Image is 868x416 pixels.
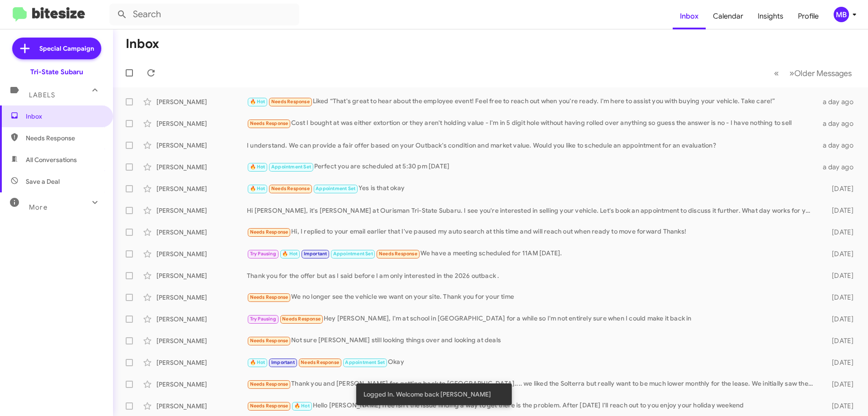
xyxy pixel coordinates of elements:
span: Try Pausing [250,316,276,322]
div: [PERSON_NAME] [156,402,247,411]
div: [PERSON_NAME] [156,228,247,237]
div: [PERSON_NAME] [156,293,247,302]
div: Hi [PERSON_NAME], it's [PERSON_NAME] at Ourisman Tri-State Subaru. I see you're interested in sel... [247,206,817,215]
span: Important [271,359,295,365]
div: [DATE] [817,402,861,411]
span: Appointment Set [333,251,373,257]
a: Insights [750,3,791,29]
span: 🔥 Hot [294,403,310,409]
a: Inbox [673,3,706,29]
span: Needs Response [26,134,103,143]
span: Try Pausing [250,251,276,257]
span: Needs Response [250,294,288,300]
div: [PERSON_NAME] [156,358,247,367]
div: a day ago [817,97,861,106]
div: [PERSON_NAME] [156,163,247,172]
div: [PERSON_NAME] [156,119,247,128]
span: 🔥 Hot [250,164,265,170]
div: [PERSON_NAME] [156,97,247,106]
span: Needs Response [250,403,288,409]
div: Hey [PERSON_NAME], I'm at school in [GEOGRAPHIC_DATA] for a while so I'm not entirely sure when I... [247,314,817,324]
span: Save a Deal [26,177,60,186]
div: Yes is that okay [247,183,817,194]
div: MB [834,7,849,22]
div: [DATE] [817,380,861,389]
div: Thank you and [PERSON_NAME] for getting back to [GEOGRAPHIC_DATA].... we liked the Solterra but r... [247,379,817,389]
button: Next [784,64,857,82]
a: Special Campaign [12,38,101,59]
nav: Page navigation example [769,64,857,82]
div: [DATE] [817,315,861,324]
div: Cost I bought at was either extortion or they aren't holding value - I'm in 5 digit hole without ... [247,118,817,129]
div: [DATE] [817,206,861,215]
span: Needs Response [250,338,288,344]
span: Needs Response [282,316,321,322]
div: [PERSON_NAME] [156,206,247,215]
span: Needs Response [250,229,288,235]
span: 🔥 Hot [250,99,265,105]
span: Labels [29,91,55,99]
div: [DATE] [817,271,861,280]
a: Calendar [706,3,750,29]
span: 🔥 Hot [250,359,265,365]
div: a day ago [817,119,861,128]
a: Profile [791,3,826,29]
div: [PERSON_NAME] [156,184,247,193]
div: [DATE] [817,249,861,258]
span: More [29,203,47,211]
span: Needs Response [271,186,310,191]
span: Inbox [26,112,103,121]
span: All Conversations [26,155,77,164]
div: Thank you for the offer but as I said before I am only interested in the 2026 outback . [247,271,817,280]
div: Okay [247,357,817,368]
span: « [774,67,779,79]
div: [DATE] [817,184,861,193]
span: Appointment Set [345,359,385,365]
h1: Inbox [126,37,159,51]
input: Search [109,4,299,25]
div: a day ago [817,163,861,172]
div: Not sure [PERSON_NAME] still looking things over and looking at deals [247,335,817,346]
span: Appointment Set [271,164,311,170]
span: Needs Response [250,120,288,126]
div: [PERSON_NAME] [156,141,247,150]
div: [DATE] [817,336,861,345]
span: Appointment Set [316,186,355,191]
span: Logged In. Welcome back [PERSON_NAME] [363,390,491,399]
span: Important [304,251,327,257]
span: » [789,67,794,79]
div: Hi, I replied to your email earlier that I've paused my auto search at this time and will reach o... [247,227,817,237]
div: [PERSON_NAME] [156,315,247,324]
span: 🔥 Hot [250,186,265,191]
div: [DATE] [817,358,861,367]
button: MB [826,7,858,22]
span: Special Campaign [39,44,94,53]
div: [PERSON_NAME] [156,249,247,258]
span: Needs Response [250,381,288,387]
div: I understand. We can provide a fair offer based on your Outback's condition and market value. Wou... [247,141,817,150]
div: [PERSON_NAME] [156,380,247,389]
span: Needs Response [271,99,310,105]
div: [PERSON_NAME] [156,336,247,345]
div: Perfect you are scheduled at 5:30 pm [DATE] [247,162,817,172]
div: Liked “That's great to hear about the employee event! Feel free to reach out when you're ready. I... [247,96,817,107]
div: [DATE] [817,228,861,237]
div: Tri-State Subaru [30,67,83,77]
div: We no longer see the vehicle we want on your site. Thank you for your time [247,292,817,302]
div: [DATE] [817,293,861,302]
div: a day ago [817,141,861,150]
button: Previous [769,64,784,82]
div: We have a meeting scheduled for 11AM [DATE]. [247,249,817,259]
span: Needs Response [379,251,417,257]
span: Needs Response [301,359,339,365]
div: Hello [PERSON_NAME] free isn't the issue finding a way to get there is the problem. After [DATE] ... [247,401,817,411]
span: 🔥 Hot [282,251,297,257]
span: Older Messages [794,68,852,78]
div: [PERSON_NAME] [156,271,247,280]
